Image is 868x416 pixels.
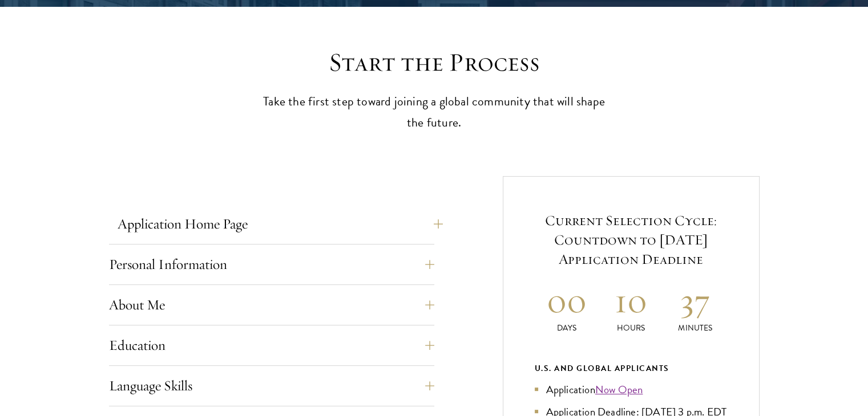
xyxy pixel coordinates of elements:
button: Personal Information [109,251,434,278]
button: About Me [109,291,434,319]
button: Education [109,332,434,359]
h2: Start the Process [257,47,611,79]
p: Hours [599,322,663,334]
a: Now Open [595,381,643,398]
h2: 00 [535,279,599,322]
li: Application [535,381,728,398]
p: Days [535,322,599,334]
p: Minutes [663,322,728,334]
h2: 37 [663,279,728,322]
h2: 10 [599,279,663,322]
button: Language Skills [109,372,434,399]
button: Application Home Page [118,210,443,238]
h5: Current Selection Cycle: Countdown to [DATE] Application Deadline [535,211,728,269]
p: Take the first step toward joining a global community that will shape the future. [257,91,611,133]
div: U.S. and Global Applicants [535,361,728,376]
